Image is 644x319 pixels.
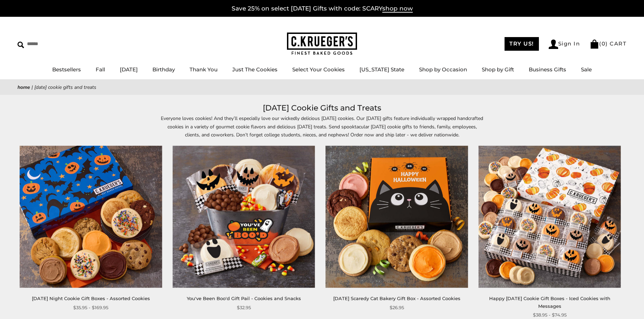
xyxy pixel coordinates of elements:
[419,66,467,73] a: Shop by Occasion
[73,304,108,311] span: $35.95 - $169.95
[529,66,566,73] a: Business Gifts
[590,40,599,49] img: Bag
[581,66,592,73] a: Sale
[478,146,621,288] img: Happy Halloween Cookie Gift Boxes - Iced Cookies with Messages
[20,146,162,288] img: Halloween Night Cookie Gift Boxes - Assorted Cookies
[187,296,301,301] a: You've Been Boo'd Gift Pail - Cookies and Snacks
[120,66,138,73] a: [DATE]
[505,37,539,51] a: TRY US!
[333,296,460,301] a: [DATE] Scaredy Cat Bakery Gift Box - Assorted Cookies
[18,84,30,91] a: Home
[52,66,81,73] a: Bestsellers
[482,66,514,73] a: Shop by Gift
[292,66,345,73] a: Select Your Cookies
[549,40,558,49] img: Account
[18,83,626,91] nav: breadcrumbs
[287,33,357,55] img: C.KRUEGER'S
[489,296,610,309] a: Happy [DATE] Cookie Gift Boxes - Iced Cookies with Messages
[34,84,96,91] span: [DATE] Cookie Gifts and Treats
[232,66,278,73] a: Just The Cookies
[18,38,101,49] input: Search
[479,146,621,288] a: Happy Halloween Cookie Gift Boxes - Iced Cookies with Messages
[382,5,413,13] span: shop now
[161,114,483,139] p: Everyone loves cookies! And they’ll especially love our wickedly delicious [DATE] cookies. Our [D...
[190,66,218,73] a: Thank You
[237,304,251,311] span: $32.95
[590,40,626,47] a: (0) CART
[232,5,413,13] a: Save 25% on select [DATE] Gifts with code: SCARYshop now
[32,296,150,301] a: [DATE] Night Cookie Gift Boxes - Assorted Cookies
[28,102,616,114] h1: [DATE] Cookie Gifts and Treats
[359,66,404,73] a: [US_STATE] State
[602,40,606,47] span: 0
[326,146,468,288] img: Halloween Scaredy Cat Bakery Gift Box - Assorted Cookies
[18,42,24,48] img: Search
[172,146,315,288] img: You've Been Boo'd Gift Pail - Cookies and Snacks
[549,40,580,49] a: Sign In
[32,84,33,91] span: |
[152,66,175,73] a: Birthday
[533,311,567,319] span: $38.95 - $74.95
[390,304,404,311] span: $26.95
[96,66,105,73] a: Fall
